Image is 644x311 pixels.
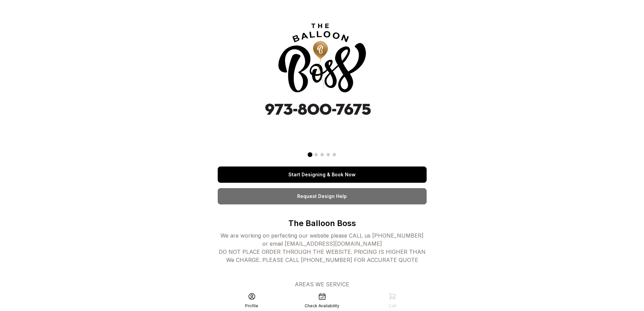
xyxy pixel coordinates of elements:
div: Check Availability [305,303,339,309]
div: Cart [388,303,397,309]
p: The Balloon Boss [218,218,427,229]
a: Request Design Help [218,188,427,204]
div: Profile [245,303,258,309]
a: Start Designing & Book Now [218,166,427,183]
